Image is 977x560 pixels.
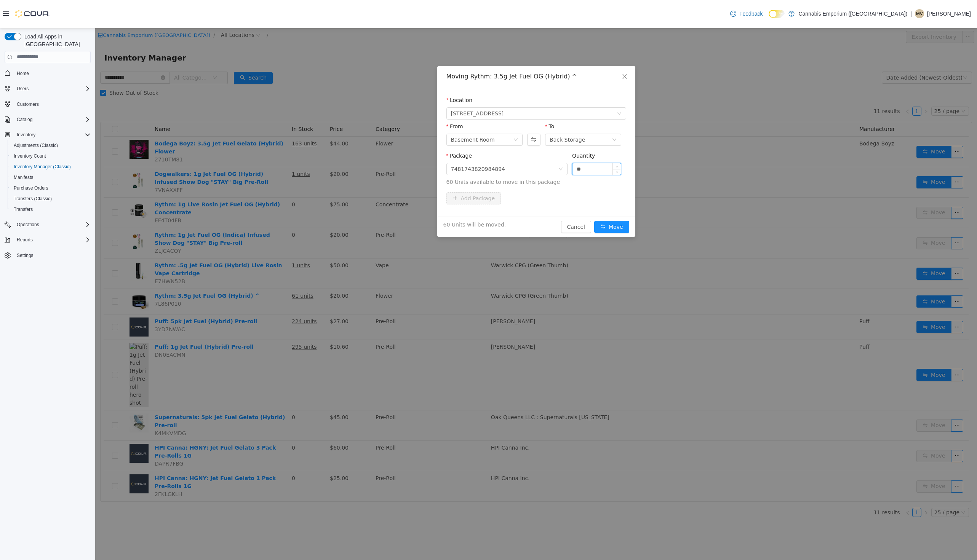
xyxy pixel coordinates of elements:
button: Settings [2,250,94,261]
a: Customers [14,100,42,109]
button: Inventory [14,130,38,139]
div: 7481743820984894 [356,135,410,147]
div: Back Storage [454,106,490,117]
label: Package [351,124,377,131]
span: Transfers (Classic) [14,196,52,202]
label: To [450,95,459,101]
span: Catalog [14,115,91,124]
i: icon: up [521,137,523,140]
span: Inventory [17,132,35,138]
span: Load All Apps in [GEOGRAPHIC_DATA] [21,33,91,48]
a: Adjustments (Classic) [11,141,61,150]
button: icon: plusAdd Package [351,164,406,176]
button: Close [519,38,540,59]
span: Manifests [11,173,91,182]
span: Adjustments (Classic) [14,142,58,148]
a: Home [14,69,32,78]
span: Purchase Orders [11,183,91,193]
span: Reports [17,237,33,243]
span: Users [14,84,91,93]
span: 2460 Williamsbridge Rd [356,80,409,91]
span: Settings [14,250,91,260]
i: icon: down [517,109,521,115]
span: Home [14,69,91,78]
label: Location [351,69,377,75]
a: Transfers [11,205,36,214]
span: Feedback [739,10,763,18]
button: Home [2,68,94,79]
p: Cannabis Emporium ([GEOGRAPHIC_DATA]) [798,9,907,18]
span: Home [17,70,29,77]
button: icon: swapMove [499,193,534,205]
button: Manifests [8,172,94,183]
span: Purchase Orders [14,185,48,191]
i: icon: down [522,83,526,88]
button: Cancel [466,193,496,205]
i: icon: down [521,143,523,145]
button: Swap [432,105,445,118]
div: Basement Room [356,106,400,117]
a: Transfers (Classic) [11,194,55,203]
input: Dark Mode [769,10,785,18]
button: Reports [14,235,36,244]
button: Users [14,84,32,93]
span: 60 Units will be moved. [348,193,411,201]
i: icon: down [418,109,423,115]
input: Quantity [477,135,526,147]
button: Transfers [8,204,94,215]
button: Inventory Manager (Classic) [8,161,94,172]
span: 60 Units available to move in this package [351,150,531,158]
span: Adjustments (Classic) [11,141,91,150]
span: Customers [17,101,39,107]
span: Increase Value [518,135,526,141]
button: Operations [2,219,94,230]
div: Moving Rythm: 3.5g Jet Fuel OG (Hybrid) ^ [351,44,531,53]
div: Michael Valentin [915,9,924,18]
span: Inventory Count [11,152,91,161]
button: Operations [14,220,42,229]
button: Inventory [2,129,94,140]
i: icon: close [526,45,532,51]
span: Transfers (Classic) [11,194,91,203]
span: Catalog [17,116,32,123]
span: Operations [17,222,39,228]
i: icon: down [463,139,468,144]
a: Purchase Orders [11,183,51,193]
span: Inventory [14,130,91,139]
a: Inventory Manager (Classic) [11,162,74,171]
nav: Complex example [5,65,91,281]
button: Inventory Count [8,151,94,161]
span: Transfers [14,206,33,212]
p: [PERSON_NAME] [927,9,971,18]
button: Reports [2,235,94,245]
button: Users [2,83,94,94]
label: From [351,95,368,101]
span: Inventory Manager (Classic) [14,164,71,170]
button: Catalog [2,114,94,125]
label: Quantity [477,124,500,131]
span: Decrease Value [518,141,526,147]
span: Users [17,86,29,92]
span: Reports [14,235,91,244]
span: Customers [14,99,91,109]
img: Cova [15,10,50,18]
button: Adjustments (Classic) [8,140,94,151]
span: Operations [14,220,91,229]
button: Catalog [14,115,35,124]
p: | [910,9,912,18]
a: Inventory Count [11,152,49,161]
a: Settings [14,251,36,260]
span: Transfers [11,205,91,214]
a: Feedback [727,6,766,21]
span: Settings [17,252,33,258]
a: Manifests [11,173,36,182]
span: Inventory Manager (Classic) [11,162,91,171]
span: Manifests [14,174,33,180]
button: Transfers (Classic) [8,193,94,204]
button: Customers [2,99,94,110]
span: Inventory Count [14,153,46,159]
button: Purchase Orders [8,183,94,193]
span: MV [916,9,923,18]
